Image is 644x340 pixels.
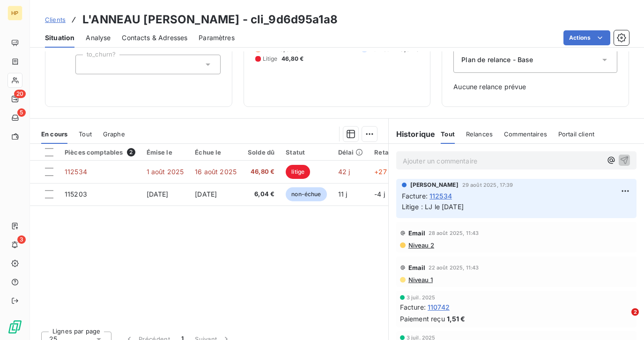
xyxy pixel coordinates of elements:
span: Litige : LJ le [DATE] [402,203,464,211]
span: 20 [14,90,26,98]
span: 3 [17,235,26,244]
span: [PERSON_NAME] [410,181,459,189]
span: Aucune relance prévue [453,82,617,92]
span: Email [408,264,426,271]
span: 110742 [428,302,450,312]
span: 1 août 2025 [147,168,184,176]
span: Contacts & Adresses [122,33,187,42]
span: 2 [127,148,135,156]
span: 112534 [65,168,87,176]
span: Tout [79,130,92,138]
span: [DATE] [147,190,169,198]
span: Tout [441,130,455,138]
span: 46,80 € [281,55,304,63]
span: 3 juil. 2025 [407,295,436,300]
button: Actions [563,30,610,45]
span: Situation [45,33,74,42]
span: Facture : [402,191,428,201]
div: Retard [374,149,404,156]
span: Analyse [86,33,111,42]
iframe: Intercom live chat [612,308,635,331]
div: Pièces comptables [65,148,135,156]
span: 115203 [65,190,87,198]
span: non-échue [286,187,326,201]
span: Plan de relance - Base [461,55,533,64]
h3: L'ANNEAU [PERSON_NAME] - cli_9d6d95a1a8 [82,11,338,28]
span: Niveau 2 [407,241,434,249]
div: Échue le [195,149,237,156]
span: litige [286,165,310,179]
div: Statut [286,149,326,156]
span: Facture : [400,302,426,312]
a: Clients [45,15,66,24]
span: 28 août 2025, 11:43 [429,230,479,236]
h6: Historique [389,128,436,140]
span: 29 août 2025, 17:39 [462,182,513,188]
span: [DATE] [195,190,217,198]
span: 6,04 € [248,190,274,199]
span: 46,80 € [248,167,274,177]
span: 2 [631,308,639,316]
div: HP [7,6,22,21]
div: Émise le [147,149,184,156]
div: Solde dû [248,149,274,156]
span: 112534 [429,191,452,201]
span: -4 j [374,190,385,198]
input: Ajouter une valeur [83,60,91,69]
span: Clients [45,16,66,23]
span: Niveau 1 [407,276,433,283]
span: 22 août 2025, 11:43 [429,265,479,270]
span: 5 [17,108,26,117]
span: Graphe [103,130,125,138]
span: 1,51 € [447,314,466,324]
span: Paiement reçu [400,314,445,324]
span: Portail client [558,130,594,138]
span: Paramètres [199,33,235,42]
img: Logo LeanPay [7,319,22,334]
span: Email [408,229,426,237]
span: Commentaires [504,130,547,138]
div: Délai [338,149,363,156]
span: 16 août 2025 [195,168,237,176]
span: +27 j [374,168,390,176]
span: Relances [466,130,493,138]
span: Litige [263,55,278,63]
span: En cours [41,130,67,138]
span: 11 j [338,190,348,198]
span: 42 j [338,168,350,176]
